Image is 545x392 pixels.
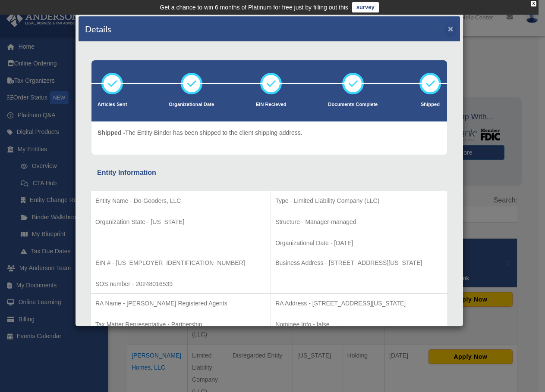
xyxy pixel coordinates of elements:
[95,279,266,289] p: SOS number - 20248016539
[275,258,443,268] p: Business Address - [STREET_ADDRESS][US_STATE]
[256,100,287,109] p: EIN Recieved
[275,298,443,309] p: RA Address - [STREET_ADDRESS][US_STATE]
[95,298,266,309] p: RA Name - [PERSON_NAME] Registered Agents
[98,129,125,136] span: Shipped -
[275,217,443,227] p: Structure - Manager-managed
[419,100,441,109] p: Shipped
[352,2,379,12] a: survey
[85,23,111,35] h4: Details
[160,2,348,12] div: Get a chance to win 6 months of Platinum for free just by filling out this
[275,238,443,249] p: Organizational Date - [DATE]
[531,1,536,6] div: close
[95,217,266,227] p: Organization State - [US_STATE]
[95,319,266,330] p: Tax Matter Representative - Partnership
[95,196,266,206] p: Entity Name - Do-Gooders, LLC
[98,100,127,109] p: Articles Sent
[98,128,302,138] p: The Entity Binder has been shipped to the client shipping address.
[448,24,454,33] button: ×
[275,319,443,330] p: Nominee Info - false
[328,100,378,109] p: Documents Complete
[95,258,266,268] p: EIN # - [US_EMPLOYER_IDENTIFICATION_NUMBER]
[275,196,443,206] p: Type - Limited Liability Company (LLC)
[97,167,441,179] div: Entity Information
[169,100,214,109] p: Organizational Date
